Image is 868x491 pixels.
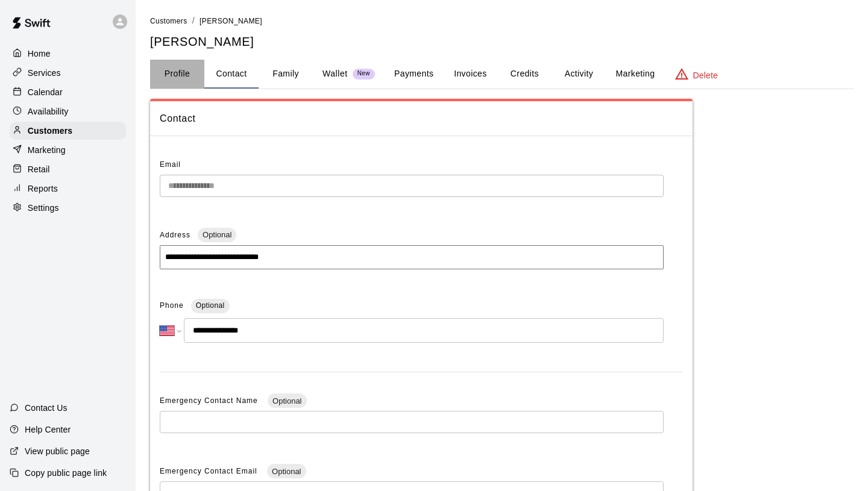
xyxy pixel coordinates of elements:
[606,60,664,89] button: Marketing
[267,467,306,476] span: Optional
[160,111,683,127] span: Contact
[25,424,71,436] p: Help Center
[10,83,126,101] a: Calendar
[10,141,126,159] a: Marketing
[552,60,606,89] button: Activity
[10,122,126,140] a: Customers
[28,183,58,195] p: Reports
[28,86,63,98] p: Calendar
[160,175,664,197] div: The email of an existing customer can only be changed by the customer themselves at https://book....
[259,60,313,89] button: Family
[25,467,107,479] p: Copy public page link
[10,45,126,63] a: Home
[28,48,51,60] p: Home
[25,445,90,457] p: View public page
[150,17,187,25] span: Customers
[150,60,204,89] button: Profile
[160,296,184,316] span: Phone
[497,60,552,89] button: Credits
[443,60,497,89] button: Invoices
[150,34,854,50] h5: [PERSON_NAME]
[196,301,225,310] span: Optional
[28,105,69,117] p: Availability
[160,467,260,475] span: Emergency Contact Email
[10,160,126,178] a: Retail
[28,125,72,137] p: Customers
[268,396,306,405] span: Optional
[160,231,190,239] span: Address
[353,70,375,78] span: New
[28,163,50,175] p: Retail
[150,16,187,25] a: Customers
[10,199,126,217] a: Settings
[10,64,126,82] a: Services
[160,396,260,405] span: Emergency Contact Name
[322,67,348,80] p: Wallet
[693,69,718,81] p: Delete
[150,14,854,28] nav: breadcrumb
[204,60,259,89] button: Contact
[10,180,126,198] a: Reports
[385,60,443,89] button: Payments
[25,402,68,414] p: Contact Us
[192,14,195,27] li: /
[200,17,262,25] span: [PERSON_NAME]
[198,230,236,239] span: Optional
[28,67,61,79] p: Services
[150,60,854,89] div: basic tabs example
[160,160,181,169] span: Email
[28,144,66,156] p: Marketing
[10,102,126,120] a: Availability
[28,202,59,214] p: Settings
